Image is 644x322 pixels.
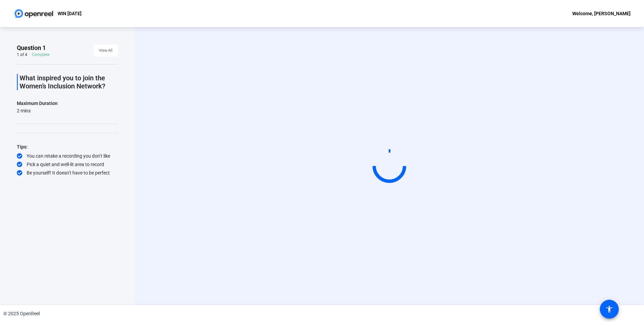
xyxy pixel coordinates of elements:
p: What inspired you to join the Women’s Inclusion Network? [20,74,118,90]
div: Tips: [17,143,118,151]
button: View All [94,45,118,57]
div: Be yourself! It doesn’t have to be perfect [17,169,118,176]
span: View All [99,46,112,56]
div: Complete [32,52,50,57]
div: © 2025 OpenReel [3,310,40,317]
mat-icon: accessibility [605,305,613,313]
div: 2 mins [17,107,58,114]
span: Question 1 [17,44,46,52]
div: Welcome, [PERSON_NAME] [572,9,631,18]
img: OpenReel logo [13,7,54,20]
div: You can retake a recording you don’t like [17,153,118,159]
p: WIN [DATE] [58,9,82,18]
div: 1 of 4 [17,52,27,57]
div: Pick a quiet and well-lit area to record [17,161,118,168]
div: Maximum Duration [17,99,58,107]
